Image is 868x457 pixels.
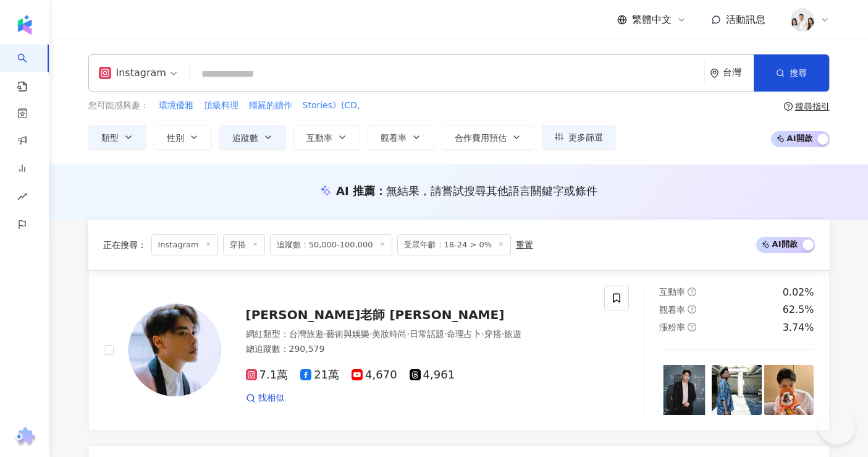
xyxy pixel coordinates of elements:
[407,329,409,339] span: ·
[783,286,814,299] div: 0.02%
[502,329,504,339] span: ·
[103,240,146,250] span: 正在搜尋 ：
[88,125,146,150] button: 類型
[659,365,709,415] img: post-image
[99,63,166,83] div: Instagram
[455,133,507,143] span: 合作費用預估
[88,100,149,112] span: 您可能感興趣：
[289,329,324,339] span: 台灣旅遊
[369,329,372,339] span: ·
[659,287,685,297] span: 互動率
[372,329,407,339] span: 美妝時尚
[368,125,434,150] button: 觀看率
[223,234,265,255] span: 穿搭
[444,329,447,339] span: ·
[17,45,42,93] a: search
[484,329,502,339] span: 穿搭
[386,184,597,197] span: 無結果，請嘗試搜尋其他語言關鍵字或條件
[516,240,533,250] div: 重置
[754,54,829,92] button: 搜尋
[13,427,37,447] img: chrome extension
[249,100,292,112] span: 殭屍的續作
[303,100,360,112] span: Stories》(CD,
[819,408,856,445] iframe: Help Scout Beacon - Open
[300,369,339,382] span: 21萬
[88,270,830,430] a: KOL Avatar[PERSON_NAME]老師 [PERSON_NAME]網紅類型：台灣旅遊·藝術與娛樂·美妝時尚·日常話題·命理占卜·穿搭·旅遊總追蹤數：290,5797.1萬21萬4,6...
[481,329,484,339] span: ·
[710,69,719,78] span: environment
[306,133,332,143] span: 互動率
[246,328,590,341] div: 網紅類型 ：
[336,183,597,199] div: AI 推薦 ：
[504,329,521,339] span: 旅遊
[688,288,696,296] span: question-circle
[712,365,762,415] img: post-image
[447,329,481,339] span: 命理占卜
[293,125,360,150] button: 互動率
[270,234,392,255] span: 追蹤數：50,000-100,000
[397,234,512,255] span: 受眾年齡：18-24 > 0%
[258,392,284,404] span: 找相似
[159,100,193,112] span: 環境優雅
[101,133,119,143] span: 類型
[352,369,397,382] span: 4,670
[246,369,289,382] span: 7.1萬
[324,329,326,339] span: ·
[129,304,221,396] img: KOL Avatar
[246,392,284,404] a: 找相似
[154,125,212,150] button: 性別
[784,102,793,111] span: question-circle
[790,68,807,78] span: 搜尋
[15,15,35,35] img: logo icon
[442,125,534,150] button: 合作費用預估
[791,8,814,32] img: 20231221_NR_1399_Small.jpg
[795,101,830,111] div: 搜尋指引
[688,323,696,331] span: question-circle
[219,125,286,150] button: 追蹤數
[302,99,361,113] button: Stories》(CD,
[158,99,194,113] button: 環境優雅
[410,329,444,339] span: 日常話題
[688,305,696,314] span: question-circle
[232,133,258,143] span: 追蹤數
[783,321,814,335] div: 3.74%
[151,234,218,255] span: Instagram
[17,184,27,212] span: rise
[248,99,293,113] button: 殭屍的續作
[542,125,616,150] button: 更多篩選
[783,303,814,317] div: 62.5%
[726,14,765,25] span: 活動訊息
[246,307,505,322] span: [PERSON_NAME]老師 [PERSON_NAME]
[203,99,239,113] button: 頂級料理
[764,365,814,415] img: post-image
[381,133,407,143] span: 觀看率
[410,369,455,382] span: 4,961
[659,305,685,315] span: 觀看率
[204,100,238,112] span: 頂級料理
[326,329,369,339] span: 藝術與娛樂
[246,343,590,356] div: 總追蹤數 ： 290,579
[723,67,754,78] div: 台灣
[167,133,184,143] span: 性別
[659,322,685,332] span: 漲粉率
[632,13,672,27] span: 繁體中文
[568,132,603,142] span: 更多篩選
